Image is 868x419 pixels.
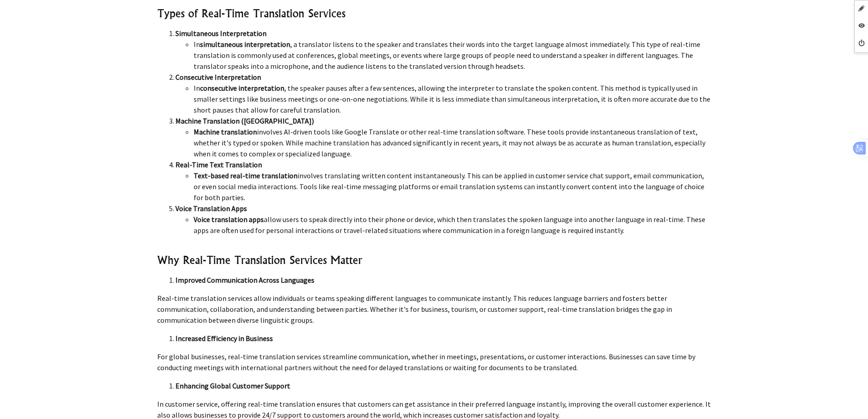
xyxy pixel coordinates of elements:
li: In , the speaker pauses after a few sentences, allowing the interpreter to translate the spoken c... [194,83,711,115]
li: involves translating written content instantaneously. This can be applied in customer service cha... [194,170,711,203]
p: For global businesses, real-time translation services streamline communication, whether in meetin... [157,351,711,373]
strong: Consecutive Interpretation [175,72,261,82]
h3: Types of Real-Time Translation Services [157,6,711,21]
li: In , a translator listens to the speaker and translates their words into the target language almo... [194,39,711,72]
p: Real-time translation services allow individuals or teams speaking different languages to communi... [157,293,711,326]
li: involves AI-driven tools like Google Translate or other real-time translation software. These too... [194,126,711,159]
strong: Machine translation [194,127,257,136]
strong: Increased Efficiency in Business [175,334,273,343]
strong: Machine Translation ([GEOGRAPHIC_DATA]) [175,116,314,125]
li: allow users to speak directly into their phone or device, which then translates the spoken langua... [194,214,711,236]
strong: Enhancing Global Customer Support [175,381,290,390]
strong: Real-Time Text Translation [175,160,262,169]
strong: simultaneous interpretation [200,40,290,49]
strong: Text-based real-time translation [194,171,298,180]
strong: Voice Translation Apps [175,204,247,213]
strong: consecutive interpretation [200,83,284,93]
strong: Simultaneous Interpretation [175,29,267,38]
strong: Voice translation apps [194,215,264,224]
strong: Improved Communication Across Languages [175,275,314,285]
h3: Why Real-Time Translation Services Matter [157,253,711,267]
